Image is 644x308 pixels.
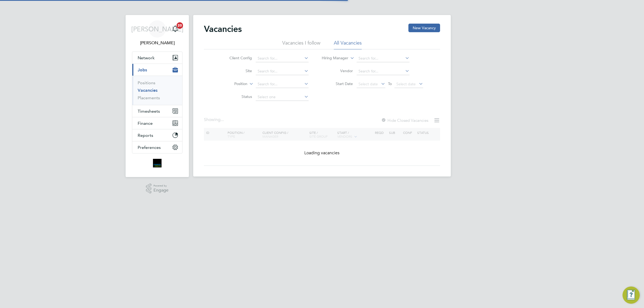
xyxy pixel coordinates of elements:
[334,40,362,49] li: All Vacancies
[322,81,353,86] label: Start Date
[138,121,153,126] span: Finance
[138,95,160,100] a: Placements
[138,145,161,150] span: Preferences
[170,20,181,38] a: 20
[146,184,169,194] a: Powered byEngage
[221,68,252,73] label: Site
[408,24,440,32] button: New Vacancy
[132,76,182,105] div: Jobs
[256,93,309,101] input: Select one
[132,117,182,129] button: Finance
[317,56,348,61] label: Hiring Manager
[221,56,252,60] label: Client Config
[138,88,158,93] a: Vacancies
[138,109,160,114] span: Timesheets
[381,118,428,123] label: Hide Closed Vacancies
[138,55,155,60] span: Network
[221,117,224,122] span: ...
[131,25,184,32] span: [PERSON_NAME]
[132,159,182,167] a: Go to home page
[132,52,182,64] button: Network
[357,55,409,62] input: Search for...
[138,67,147,72] span: Jobs
[256,55,309,62] input: Search for...
[396,82,416,86] span: Select date
[357,68,409,75] input: Search for...
[221,94,252,99] label: Status
[623,287,640,304] button: Engage Resource Center
[177,22,183,29] span: 20
[256,80,309,88] input: Search for...
[204,117,225,123] div: Showing
[132,64,182,76] button: Jobs
[132,141,182,153] button: Preferences
[126,15,189,177] nav: Main navigation
[217,81,247,87] label: Position
[153,184,169,188] span: Powered by
[256,68,309,75] input: Search for...
[153,159,162,167] img: bromak-logo-retina.png
[282,40,320,49] li: Vacancies I follow
[358,82,378,86] span: Select date
[132,105,182,117] button: Timesheets
[132,129,182,141] button: Reports
[132,20,182,46] a: [PERSON_NAME][PERSON_NAME]
[138,80,155,85] a: Positions
[322,68,353,73] label: Vendor
[386,80,393,87] span: To
[153,188,169,193] span: Engage
[204,24,242,34] h2: Vacancies
[138,133,153,138] span: Reports
[132,40,182,46] span: Jordan Alaezihe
